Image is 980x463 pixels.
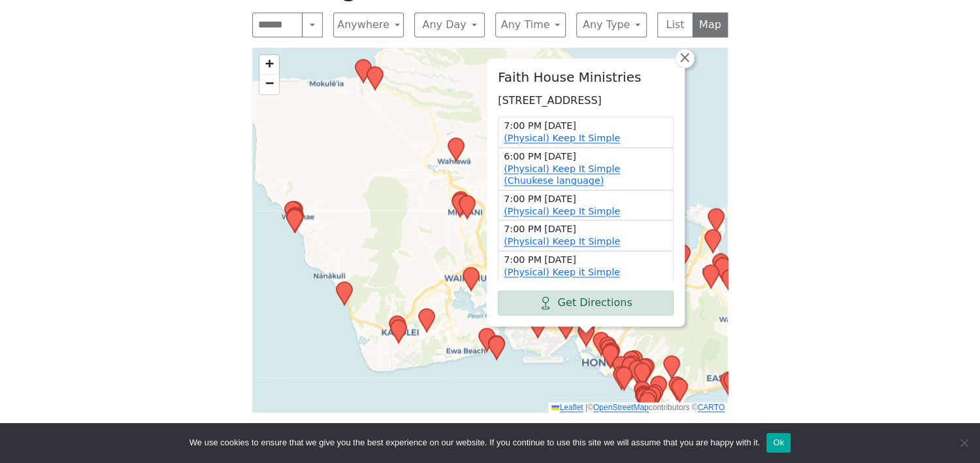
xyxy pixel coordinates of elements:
[675,49,694,69] a: Close popup
[504,206,620,216] a: (Physical) Keep It Simple
[504,254,668,266] time: 7:00 PM
[333,12,404,37] button: Anywhere
[693,12,728,37] button: Map
[544,120,576,133] span: [DATE]
[766,433,791,453] button: Ok
[504,193,668,205] time: 7:00 PM
[504,224,668,236] time: 7:00 PM
[498,291,674,316] a: Get Directions
[504,120,668,133] time: 7:00 PM
[657,12,693,37] button: List
[548,402,728,413] div: © contributors ©
[957,436,970,449] span: No
[265,75,274,91] span: −
[302,12,323,37] button: Search
[544,150,576,163] span: [DATE]
[678,50,691,65] span: ×
[551,403,583,412] a: Leaflet
[576,12,647,37] button: Any Type
[498,70,674,86] h2: Faith House Ministries
[414,12,485,37] button: Any Day
[504,267,620,277] a: (Physical) Keep it Simple
[252,12,302,37] input: Search
[504,150,668,163] time: 6:00 PM
[593,403,649,412] a: OpenStreetMap
[504,133,620,143] a: (Physical) Keep It Simple
[544,193,576,205] span: [DATE]
[265,55,274,71] span: +
[585,403,587,412] span: |
[259,55,279,75] a: Zoom in
[544,224,576,236] span: [DATE]
[259,75,279,94] a: Zoom out
[495,12,566,37] button: Any Time
[189,436,760,449] span: We use cookies to ensure that we give you the best experience on our website. If you continue to ...
[504,163,620,186] a: (Physical) Keep It Simple (Chuukese language)
[544,254,576,266] span: [DATE]
[498,94,674,109] p: [STREET_ADDRESS]
[697,403,725,412] a: CARTO
[504,236,620,247] a: (Physical) Keep It Simple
